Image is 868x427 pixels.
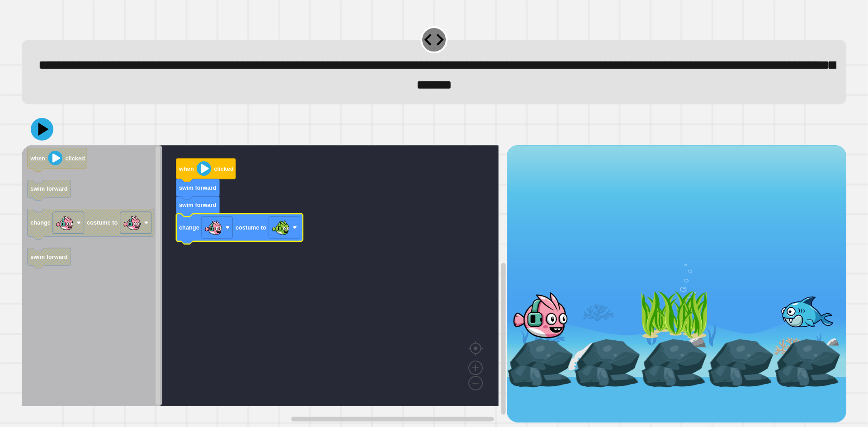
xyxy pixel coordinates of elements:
[30,253,68,260] text: swim forward
[30,219,51,226] text: change
[179,224,199,230] text: change
[179,202,217,208] text: swim forward
[179,165,194,172] text: when
[30,185,68,192] text: swim forward
[87,219,118,226] text: costume to
[30,155,45,161] text: when
[22,145,507,423] div: Blockly Workspace
[214,165,233,172] text: clicked
[66,155,85,161] text: clicked
[236,224,266,230] text: costume to
[179,184,217,191] text: swim forward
